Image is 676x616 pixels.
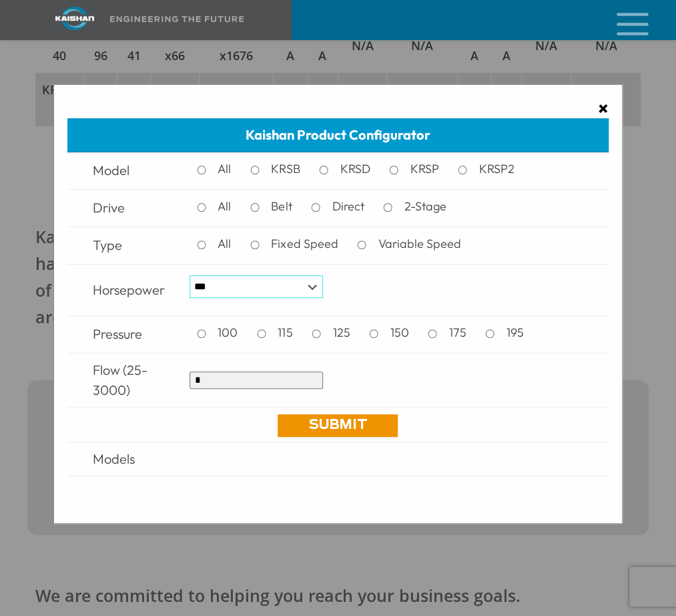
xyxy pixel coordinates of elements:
[93,162,129,178] span: Model
[473,159,526,179] label: KRSP2
[598,98,609,118] span: ×
[334,159,382,179] label: KRSD
[110,16,244,22] img: Engineering the future
[500,323,535,343] label: 195
[93,237,122,253] span: Type
[266,234,350,254] label: Fixed Speed
[398,196,458,216] label: 2-Stage
[25,7,125,30] img: kaishan logo
[212,234,243,254] label: All
[266,159,312,179] label: KRSB
[611,9,634,31] a: mobile menu
[278,414,398,437] a: Submit
[327,323,362,343] label: 125
[272,323,304,343] label: 115
[93,361,147,398] span: Flow (25-3000)
[93,450,135,467] span: Models
[93,325,142,342] span: Pressure
[404,159,450,179] label: KRSP
[266,196,304,216] label: Belt
[443,323,478,343] label: 175
[326,196,376,216] label: Direct
[246,126,430,143] span: Kaishan Product Configurator
[372,234,472,254] label: Variable Speed
[93,281,165,298] span: Horsepower
[384,323,420,343] label: 150
[212,159,243,179] label: All
[212,196,243,216] label: All
[93,199,125,216] span: Drive
[212,323,250,343] label: 100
